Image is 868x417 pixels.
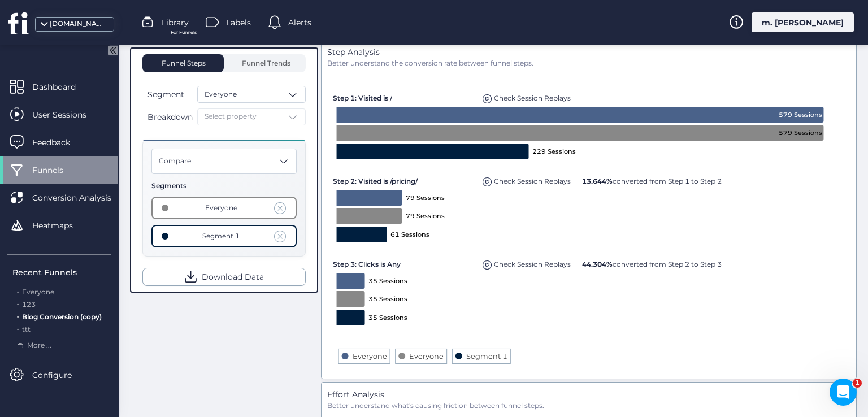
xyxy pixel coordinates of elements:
[327,58,850,69] div: Better understand the conversion rate between funnel steps.
[160,60,206,67] span: Funnel Steps
[202,271,264,283] span: Download Data
[368,295,407,303] text: 35 Sessions
[352,352,387,360] text: Everyone
[333,94,392,102] span: Step 1: Visited is /
[17,298,19,309] span: .
[582,177,613,185] b: 13.644%
[579,254,724,270] div: 44.304% converted from Step 2 to Step 3
[142,268,306,286] button: Download Data
[22,288,54,296] span: Everyone
[32,164,80,176] span: Funnels
[779,129,822,137] text: 579 Sessions
[333,171,474,186] div: Step 2: Visited is /pricing/
[171,29,197,36] span: For Funnels
[405,194,444,202] text: 79 Sessions
[159,156,191,167] span: Compare
[333,177,418,185] span: Step 2: Visited is /pricing/
[22,312,102,321] span: Blog Conversion (copy)
[830,379,857,406] iframe: Intercom live chat
[32,108,103,121] span: User Sessions
[333,254,474,270] div: Step 3: Clicks is Any
[12,266,111,279] div: Recent Funnels
[32,136,87,149] span: Feedback
[582,260,722,268] span: converted from Step 2 to Step 3
[582,177,722,185] span: converted from Step 1 to Step 2
[22,325,31,333] span: ttt
[333,260,401,268] span: Step 3: Clicks is Any
[142,88,195,101] button: Segment
[853,379,862,388] span: 1
[22,300,36,309] span: 123
[494,94,571,102] span: Check Session Replays
[390,231,429,238] text: 61 Sessions
[205,89,237,100] span: Everyone
[494,260,571,268] span: Check Session Replays
[327,46,850,58] div: Step Analysis
[32,192,128,204] span: Conversion Analysis
[239,60,290,67] span: Funnel Trends
[142,110,195,124] button: Breakdown
[405,212,444,220] text: 79 Sessions
[466,352,507,360] text: Segment 1
[480,171,574,187] div: Replays of user dropping
[779,111,822,119] text: 579 Sessions
[32,369,89,381] span: Configure
[532,147,575,155] text: 229 Sessions
[32,219,90,232] span: Heatmaps
[579,171,724,186] div: 13.644% converted from Step 1 to Step 2
[368,314,407,322] text: 35 Sessions
[288,16,311,29] span: Alerts
[17,323,19,333] span: .
[368,277,407,285] text: 35 Sessions
[17,310,19,321] span: .
[50,19,106,29] div: [DOMAIN_NAME]
[202,231,240,242] div: Segment 1
[409,352,444,360] text: Everyone
[151,181,297,192] div: Segments
[327,388,850,401] div: Effort Analysis
[32,81,93,93] span: Dashboard
[752,12,854,32] div: m. [PERSON_NAME]
[226,16,251,29] span: Labels
[480,88,574,104] div: Replays of user dropping
[17,285,19,296] span: .
[147,88,184,101] span: Segment
[582,260,613,268] b: 44.304%
[333,88,474,103] div: Step 1: Visited is /
[480,254,574,270] div: Replays of user dropping
[205,203,237,214] div: Everyone
[327,401,850,411] div: Better understand what's causing friction between funnel steps.
[147,111,193,123] span: Breakdown
[494,177,571,185] span: Check Session Replays
[27,340,51,351] span: More ...
[162,16,189,29] span: Library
